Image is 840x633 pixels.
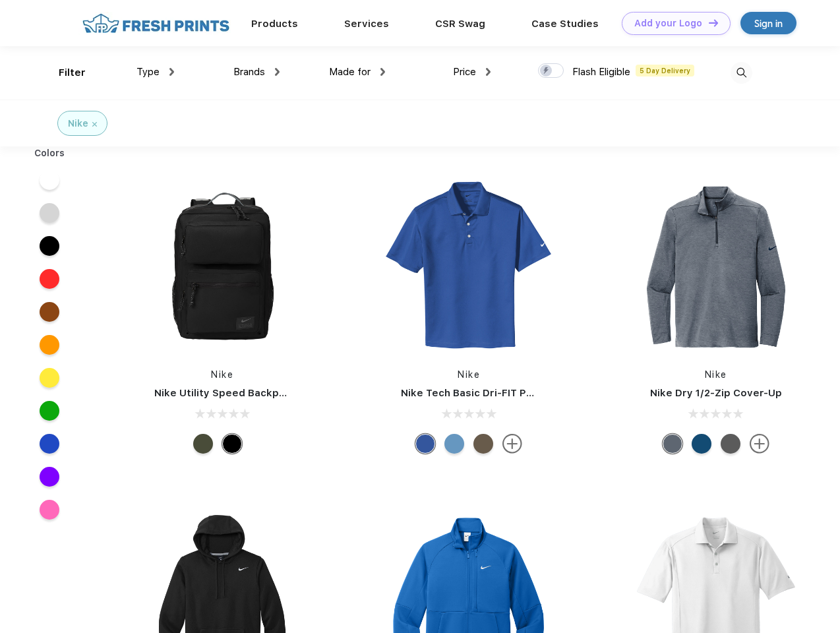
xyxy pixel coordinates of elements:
img: fo%20logo%202.webp [78,12,233,35]
a: Nike [458,369,480,380]
span: Brands [233,66,265,78]
a: Nike [211,369,233,380]
img: filter_cancel.svg [92,122,97,127]
span: 5 Day Delivery [636,65,694,76]
div: Nike [68,117,88,131]
a: Nike Utility Speed Backpack [154,387,297,399]
div: Cargo Khaki [193,434,213,454]
img: dropdown.png [486,68,491,76]
img: more.svg [502,434,522,454]
span: Price [453,66,476,78]
div: Filter [59,65,86,80]
a: Sign in [740,12,796,34]
span: Made for [329,66,371,78]
div: Olive Khaki [473,434,493,454]
div: Gym Blue [692,434,711,454]
a: CSR Swag [435,18,485,30]
img: dropdown.png [169,68,174,76]
div: Black Heather [721,434,740,454]
img: dropdown.png [275,68,280,76]
div: Navy Heather [663,434,682,454]
img: func=resize&h=266 [628,179,804,355]
span: Flash Eligible [572,66,630,78]
div: Sign in [754,16,783,31]
div: University Blue [444,434,464,454]
div: Black [222,434,242,454]
img: dropdown.png [380,68,385,76]
a: Services [344,18,389,30]
a: Nike [705,369,727,380]
div: Colors [24,146,75,160]
img: desktop_search.svg [731,62,752,84]
img: DT [709,19,718,26]
a: Nike Tech Basic Dri-FIT Polo [401,387,542,399]
img: func=resize&h=266 [135,179,310,355]
div: Varsity Royal [415,434,435,454]
span: Type [136,66,160,78]
a: Nike Dry 1/2-Zip Cover-Up [650,387,782,399]
div: Add your Logo [634,18,702,29]
a: Products [251,18,298,30]
img: func=resize&h=266 [381,179,556,355]
img: more.svg [750,434,769,454]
